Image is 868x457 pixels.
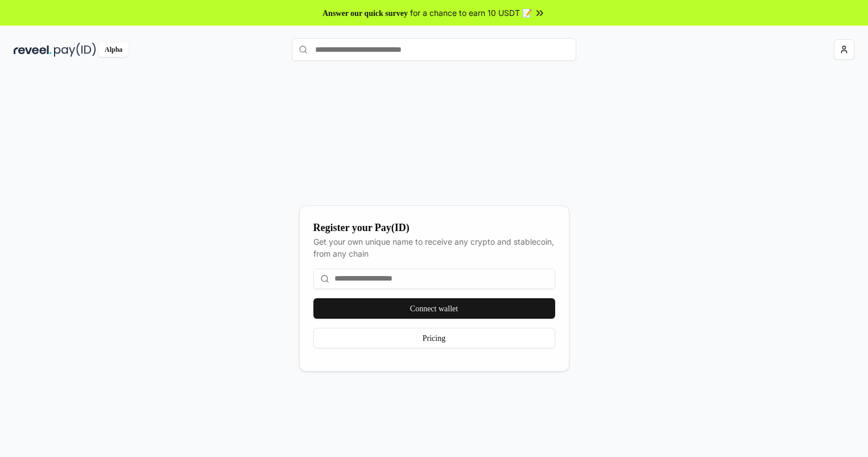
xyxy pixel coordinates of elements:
img: pay_id [54,43,96,57]
div: Register your Pay(ID) [313,220,555,236]
button: Connect wallet [313,298,555,319]
span: Answer our quick survey [323,7,408,19]
img: reveel_dark [14,43,52,57]
div: Alpha [98,43,129,57]
span: for a chance to earn 10 USDT 📝 [410,7,532,19]
div: Get your own unique name to receive any crypto and stablecoin, from any chain [313,236,555,260]
button: Pricing [313,328,555,348]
